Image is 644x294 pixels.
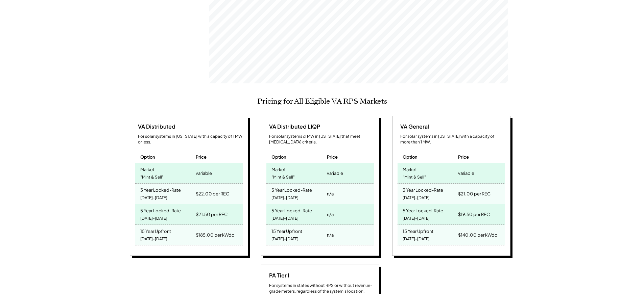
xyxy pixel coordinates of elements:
div: VA Distributed [135,123,175,130]
div: [DATE]-[DATE] [271,193,299,203]
div: n/a [327,189,334,198]
div: variable [196,168,212,178]
div: $185.00 per kWdc [196,230,234,240]
div: 15 Year Upfront [140,226,171,234]
div: 15 Year Upfront [403,226,433,234]
div: Option [271,154,286,160]
div: [DATE]-[DATE] [271,214,299,223]
div: 15 Year Upfront [271,226,302,234]
div: [DATE]-[DATE] [403,193,430,203]
div: [DATE]-[DATE] [403,235,430,244]
div: $19.50 per REC [458,210,490,219]
div: Market [403,165,417,172]
div: Option [140,154,155,160]
div: "Mint & Sell" [271,173,295,182]
div: PA Tier I [266,272,289,279]
div: Price [458,154,469,160]
div: Market [271,165,286,172]
div: 5 Year Locked-Rate [403,206,443,214]
div: 5 Year Locked-Rate [140,206,181,214]
div: VA General [398,123,429,130]
div: VA Distributed LIQP [266,123,320,130]
div: Price [327,154,338,160]
div: "Mint & Sell" [403,173,426,182]
div: 3 Year Locked-Rate [140,185,181,193]
div: [DATE]-[DATE] [403,214,430,223]
div: $21.00 per REC [458,189,491,198]
div: [DATE]-[DATE] [140,193,167,203]
div: "Mint & Sell" [140,173,164,182]
div: variable [327,168,343,178]
div: 5 Year Locked-Rate [271,206,312,214]
div: [DATE]-[DATE] [271,235,299,244]
div: $22.00 per REC [196,189,229,198]
div: Price [196,154,207,160]
div: [DATE]-[DATE] [140,214,167,223]
div: Market [140,165,154,172]
div: 3 Year Locked-Rate [403,185,443,193]
div: $140.00 per kWdc [458,230,497,240]
h2: Pricing for All Eligible VA RPS Markets [257,97,387,106]
div: n/a [327,230,334,240]
div: 3 Year Locked-Rate [271,185,312,193]
div: [DATE]-[DATE] [140,235,167,244]
div: Option [403,154,418,160]
div: For solar systems in [US_STATE] with a capacity of 1 MW or less. [138,134,243,145]
div: $21.50 per REC [196,210,228,219]
div: For solar systems ≤1 MW in [US_STATE] that meet [MEDICAL_DATA] criteria. [269,134,374,145]
div: For solar systems in [US_STATE] with a capacity of more than 1 MW. [400,134,505,145]
div: n/a [327,210,334,219]
div: variable [458,168,474,178]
